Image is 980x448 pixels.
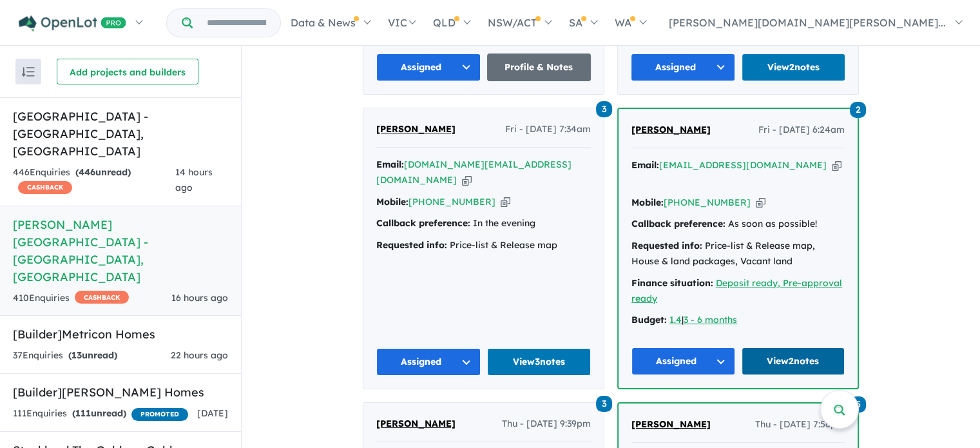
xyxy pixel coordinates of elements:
[197,407,228,419] span: [DATE]
[631,347,735,375] button: Assigned
[631,218,725,229] strong: Callback preference:
[631,197,664,208] strong: Mobile:
[68,349,117,361] strong: ( unread)
[487,54,591,81] a: Profile & Notes
[596,101,612,117] span: 3
[376,159,404,170] strong: Email:
[631,313,845,328] div: |
[501,195,510,209] button: Copy
[631,122,711,138] a: [PERSON_NAME]
[659,159,827,171] a: [EMAIL_ADDRESS][DOMAIN_NAME]
[19,15,126,32] img: Openlot PRO Logo White
[505,122,591,137] span: Fri - [DATE] 7:34am
[22,67,35,77] img: sort.svg
[631,239,845,269] div: Price-list & Release map, House & land packages, Vacant land
[376,54,481,81] button: Assigned
[376,239,447,251] strong: Requested info:
[376,217,470,229] strong: Callback preference:
[850,102,866,118] span: 2
[631,54,735,81] button: Assigned
[376,196,408,208] strong: Mobile:
[758,122,845,138] span: Fri - [DATE] 6:24am
[376,123,456,135] span: [PERSON_NAME]
[75,407,91,419] span: 111
[850,101,866,118] a: 2
[18,181,72,194] span: CASHBACK
[79,166,95,178] span: 446
[131,408,188,421] span: PROMOTED
[13,108,228,160] h5: [GEOGRAPHIC_DATA] - [GEOGRAPHIC_DATA] , [GEOGRAPHIC_DATA]
[631,314,667,326] strong: Budget:
[175,166,213,193] span: 14 hours ago
[684,314,737,326] a: 3 - 6 months
[195,9,278,37] input: Try estate name, suburb, builder or developer
[631,124,711,135] span: [PERSON_NAME]
[631,418,711,430] span: [PERSON_NAME]
[669,314,682,326] a: 1.4
[72,407,126,419] strong: ( unread)
[631,277,842,304] a: Deposit ready, Pre-approval ready
[631,159,659,171] strong: Email:
[72,349,82,361] span: 13
[75,291,129,304] span: CASHBACK
[376,418,456,429] span: [PERSON_NAME]
[502,416,591,432] span: Thu - [DATE] 9:39pm
[13,216,228,286] h5: [PERSON_NAME][GEOGRAPHIC_DATA] - [GEOGRAPHIC_DATA] , [GEOGRAPHIC_DATA]
[13,348,117,364] div: 37 Enquir ies
[631,417,711,433] a: [PERSON_NAME]
[13,326,228,343] h5: [Builder] Metricon Homes
[755,417,845,433] span: Thu - [DATE] 7:56pm
[171,349,228,361] span: 22 hours ago
[596,100,612,117] a: 3
[376,159,572,186] a: [DOMAIN_NAME][EMAIL_ADDRESS][DOMAIN_NAME]
[376,238,591,253] div: Price-list & Release map
[742,54,846,81] a: View2notes
[664,197,751,208] a: [PHONE_NUMBER]
[13,165,175,196] div: 446 Enquir ies
[631,217,845,232] div: As soon as possible!
[408,196,495,208] a: [PHONE_NUMBER]
[631,277,713,289] strong: Finance situation:
[487,348,591,376] a: View3notes
[596,396,612,412] span: 3
[742,347,845,375] a: View2notes
[631,240,702,251] strong: Requested info:
[669,16,946,29] span: [PERSON_NAME][DOMAIN_NAME][PERSON_NAME]...
[756,196,765,209] button: Copy
[13,384,228,401] h5: [Builder] [PERSON_NAME] Homes
[75,166,131,178] strong: ( unread)
[57,59,198,84] button: Add projects and builders
[376,216,591,231] div: In the evening
[376,122,456,137] a: [PERSON_NAME]
[171,292,228,304] span: 16 hours ago
[13,406,188,422] div: 111 Enquir ies
[596,394,612,412] a: 3
[832,159,841,172] button: Copy
[13,291,129,306] div: 410 Enquir ies
[376,416,456,432] a: [PERSON_NAME]
[376,348,481,376] button: Assigned
[462,173,472,187] button: Copy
